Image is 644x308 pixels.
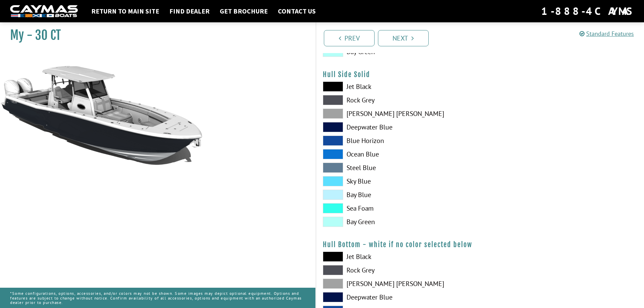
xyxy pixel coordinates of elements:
label: Steel Blue [323,163,473,173]
label: Sea Foam [323,203,473,213]
label: [PERSON_NAME] [PERSON_NAME] [323,279,473,289]
div: 1-888-4CAYMAS [541,4,634,19]
label: Deepwater Blue [323,122,473,132]
label: Rock Grey [323,95,473,105]
label: Jet Black [323,81,473,92]
img: white-logo-c9c8dbefe5ff5ceceb0f0178aa75bf4bb51f6bca0971e226c86eb53dfe498488.png [10,5,78,18]
a: Next [378,30,429,46]
a: Find Dealer [166,7,213,16]
label: Bay Green [323,217,473,227]
a: Contact Us [275,7,319,16]
label: Deepwater Blue [323,292,473,302]
h4: Hull Side Solid [323,70,638,79]
label: Sky Blue [323,176,473,186]
a: Prev [324,30,375,46]
label: Rock Grey [323,265,473,275]
a: Get Brochure [216,7,271,16]
label: Bay Blue [323,190,473,200]
label: Blue Horizon [323,136,473,146]
label: [PERSON_NAME] [PERSON_NAME] [323,109,473,119]
h4: Hull Bottom - white if no color selected below [323,240,638,249]
label: Jet Black [323,252,473,262]
a: Return to main site [88,7,163,16]
a: Standard Features [579,30,634,38]
label: Ocean Blue [323,149,473,159]
p: *Some configurations, options, accessories, and/or colors may not be shown. Some images may depic... [10,288,305,308]
h1: My - 30 CT [10,28,299,43]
